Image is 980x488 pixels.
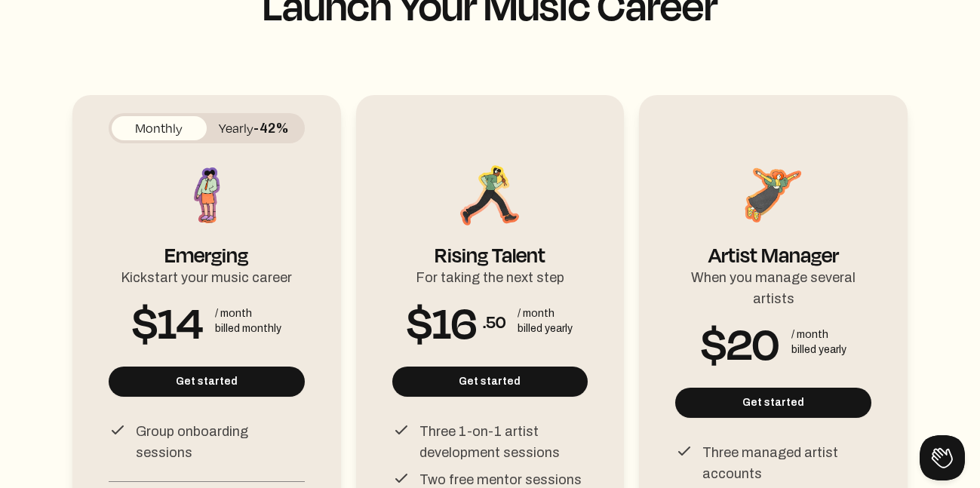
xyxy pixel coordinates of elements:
div: / month [518,306,573,321]
div: When you manage several artists [675,261,871,309]
div: billed yearly [791,342,846,358]
div: Kickstart your music career [121,261,292,288]
button: Get started [675,388,871,418]
button: Monthly [112,116,207,140]
p: Three managed artist accounts [702,442,871,484]
div: / month [215,306,281,321]
img: tab_keywords_by_traffic_grey.svg [150,87,162,100]
span: -42% [253,121,289,136]
img: logo_orange.svg [24,24,36,36]
span: $20 [701,330,779,354]
img: Rising Talent [456,161,524,229]
span: .50 [483,309,505,333]
iframe: Toggle Customer Support [920,435,965,480]
p: Group onboarding sessions [136,421,305,463]
span: $16 [407,309,477,333]
span: $14 [132,309,203,333]
div: Artist Manager [708,229,839,261]
div: / month [791,327,846,342]
div: billed yearly [518,321,573,336]
button: Yearly-42% [207,116,302,140]
div: Rising Talent [435,229,545,261]
p: Three 1-on-1 artist development sessions [419,421,588,463]
img: tab_domain_overview_orange.svg [41,87,53,100]
div: Domain Overview [57,89,135,99]
img: Artist Manager [739,161,807,229]
button: Get started [392,367,588,397]
div: For taking the next step [416,261,564,288]
img: Emerging [173,161,241,229]
div: v 4.0.25 [42,24,74,36]
div: Domain: [DOMAIN_NAME] [39,39,166,51]
img: website_grey.svg [24,39,36,51]
button: Get started [109,367,305,397]
div: billed monthly [215,321,281,336]
div: Emerging [164,229,248,261]
div: Keywords by Traffic [167,89,254,99]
